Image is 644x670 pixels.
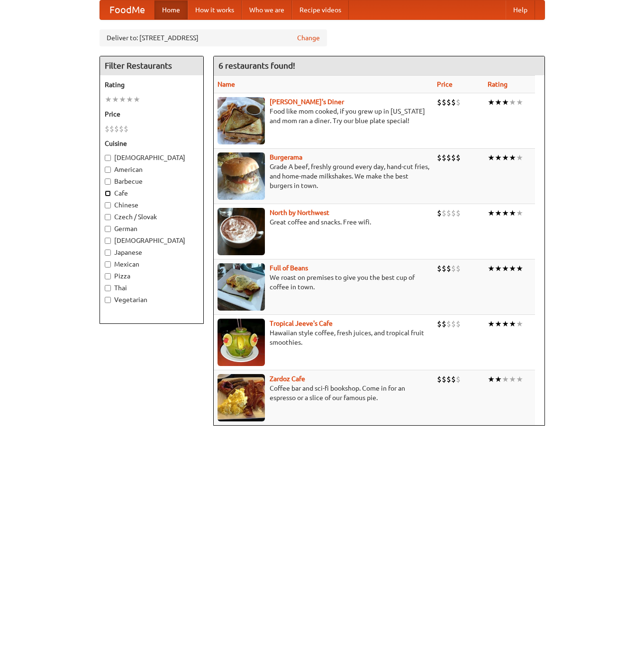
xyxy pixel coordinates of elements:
[105,179,111,185] input: Barbecue
[188,0,242,19] a: How it works
[105,124,109,134] li: $
[446,152,451,163] li: $
[218,328,429,347] p: Hawaiian style coffee, fresh juices, and tropical fruit smoothies.
[456,97,461,107] li: $
[442,263,446,274] li: $
[105,295,199,304] label: Vegetarian
[218,107,429,125] p: Food like mom cooked, if you grew up in [US_STATE] and mom ran a diner. Try our blue plate special!
[105,226,111,232] input: German
[488,97,495,107] li: ★
[218,152,265,200] img: burgerama.jpg
[495,208,502,218] li: ★
[105,109,199,119] h5: Price
[105,153,199,162] label: [DEMOGRAPHIC_DATA]
[218,162,429,190] p: Grade A beef, freshly ground every day, hand-cut fries, and home-made milkshakes. We make the bes...
[446,97,451,107] li: $
[516,319,523,329] li: ★
[495,319,502,329] li: ★
[105,94,112,105] li: ★
[109,124,114,134] li: $
[502,152,509,163] li: ★
[446,263,451,274] li: $
[509,319,516,329] li: ★
[270,264,308,272] b: Full of Beans
[105,80,199,89] h5: Rating
[105,261,111,268] input: Mexican
[446,319,451,329] li: $
[502,208,509,218] li: ★
[495,97,502,107] li: ★
[105,297,111,303] input: Vegetarian
[488,80,508,88] a: Rating
[270,98,344,106] b: [PERSON_NAME]'s Diner
[105,202,111,208] input: Chinese
[218,273,429,292] p: We roast on premises to give you the best cup of coffee in town.
[242,0,292,19] a: Who we are
[133,94,140,105] li: ★
[495,152,502,163] li: ★
[442,208,446,218] li: $
[506,0,535,19] a: Help
[516,263,523,274] li: ★
[270,375,305,383] a: Zardoz Cafe
[456,263,461,274] li: $
[218,374,265,421] img: zardoz.jpg
[105,200,199,210] label: Chinese
[105,236,199,245] label: [DEMOGRAPHIC_DATA]
[509,97,516,107] li: ★
[451,208,456,218] li: $
[509,208,516,218] li: ★
[105,214,111,220] input: Czech / Slovak
[509,374,516,384] li: ★
[218,217,429,227] p: Great coffee and snacks. Free wifi.
[105,224,199,233] label: German
[105,155,111,161] input: [DEMOGRAPHIC_DATA]
[437,152,442,163] li: $
[218,61,295,70] ng-pluralize: 6 restaurants found!
[270,209,329,216] a: North by Northwest
[456,319,461,329] li: $
[456,374,461,384] li: $
[502,263,509,274] li: ★
[442,152,446,163] li: $
[502,319,509,329] li: ★
[124,124,128,134] li: $
[105,165,199,174] label: American
[105,167,111,173] input: American
[451,152,456,163] li: $
[100,29,327,46] div: Deliver to: [STREET_ADDRESS]
[218,319,265,366] img: jeeves.jpg
[218,384,429,402] p: Coffee bar and sci-fi bookshop. Come in for an espresso or a slice of our famous pie.
[488,152,495,163] li: ★
[105,212,199,222] label: Czech / Slovak
[509,263,516,274] li: ★
[442,319,446,329] li: $
[446,374,451,384] li: $
[270,320,333,327] a: Tropical Jeeve's Cafe
[105,250,111,256] input: Japanese
[218,97,265,144] img: sallys.jpg
[105,177,199,186] label: Barbecue
[297,33,320,43] a: Change
[292,0,349,19] a: Recipe videos
[442,374,446,384] li: $
[105,271,199,281] label: Pizza
[456,208,461,218] li: $
[114,124,119,134] li: $
[516,374,523,384] li: ★
[488,263,495,274] li: ★
[119,124,124,134] li: $
[451,97,456,107] li: $
[218,80,235,88] a: Name
[112,94,119,105] li: ★
[516,152,523,163] li: ★
[451,263,456,274] li: $
[437,97,442,107] li: $
[516,208,523,218] li: ★
[270,153,302,161] a: Burgerama
[105,283,199,293] label: Thai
